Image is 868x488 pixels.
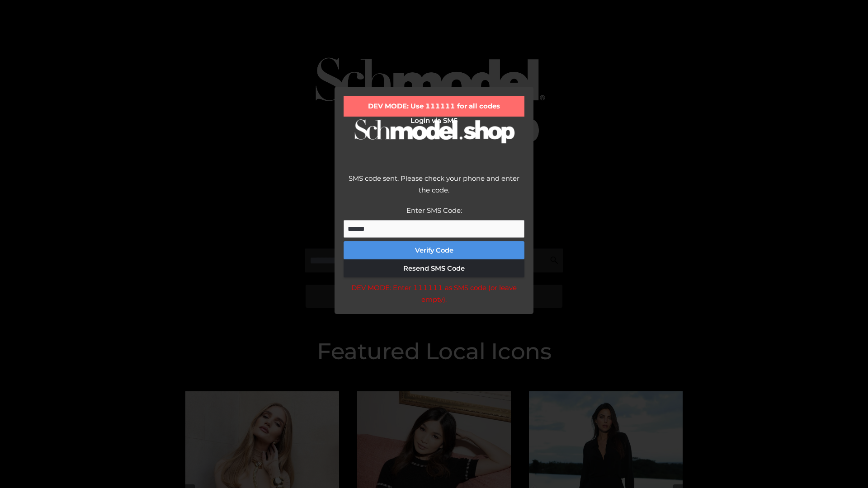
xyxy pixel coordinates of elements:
[406,206,462,215] label: Enter SMS Code:
[344,259,524,277] button: Resend SMS Code
[344,173,524,205] div: SMS code sent. Please check your phone and enter the code.
[344,282,524,305] div: DEV MODE: Enter 111111 as SMS code (or leave empty).
[344,96,524,117] div: DEV MODE: Use 111111 for all codes
[344,117,524,125] h2: Login via SMS
[344,241,524,259] button: Verify Code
